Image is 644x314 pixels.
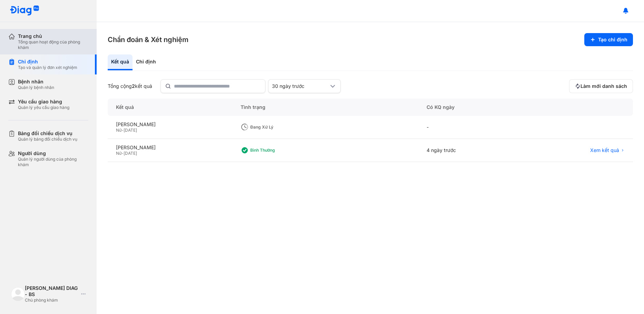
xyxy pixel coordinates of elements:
div: Quản lý yêu cầu giao hàng [18,105,69,110]
button: Tạo chỉ định [584,33,633,46]
div: Chỉ định [133,54,159,70]
img: logo [10,6,39,16]
span: - [121,151,124,156]
span: 2 [132,83,135,89]
div: Bệnh nhân [18,79,54,85]
div: [PERSON_NAME] [116,121,224,128]
span: [DATE] [124,128,137,133]
div: 4 ngày trước [418,139,520,162]
span: Nữ [116,151,121,156]
div: Tình trạng [232,99,419,116]
div: [PERSON_NAME] DIAG - BS [25,285,78,297]
div: Yêu cầu giao hàng [18,99,69,105]
div: Quản lý bảng đối chiếu dịch vụ [18,136,77,142]
div: Tổng cộng kết quả [108,83,152,89]
button: Làm mới danh sách [569,79,633,93]
div: Bảng đối chiếu dịch vụ [18,130,77,136]
div: Có KQ ngày [418,99,520,116]
div: Tổng quan hoạt động của phòng khám [18,39,88,50]
div: [PERSON_NAME] [116,144,224,151]
div: Đang xử lý [250,124,305,130]
div: Tạo và quản lý đơn xét nghiệm [18,65,77,70]
div: 30 ngày trước [272,83,329,89]
img: logo [11,287,25,301]
div: Quản lý người dùng của phòng khám [18,156,88,168]
span: [DATE] [124,151,137,156]
div: Trang chủ [18,33,88,39]
h3: Chẩn đoán & Xét nghiệm [108,35,188,44]
div: - [418,116,520,139]
span: Xem kết quả [590,147,619,153]
span: - [121,128,124,133]
div: Kết quả [108,54,133,70]
div: Quản lý bệnh nhân [18,85,54,90]
span: Làm mới danh sách [580,83,627,89]
div: Kết quả [108,99,232,116]
span: Nữ [116,128,121,133]
div: Bình thường [250,148,305,153]
div: Người dùng [18,150,88,156]
div: Chỉ định [18,59,77,65]
div: Chủ phòng khám [25,297,78,303]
